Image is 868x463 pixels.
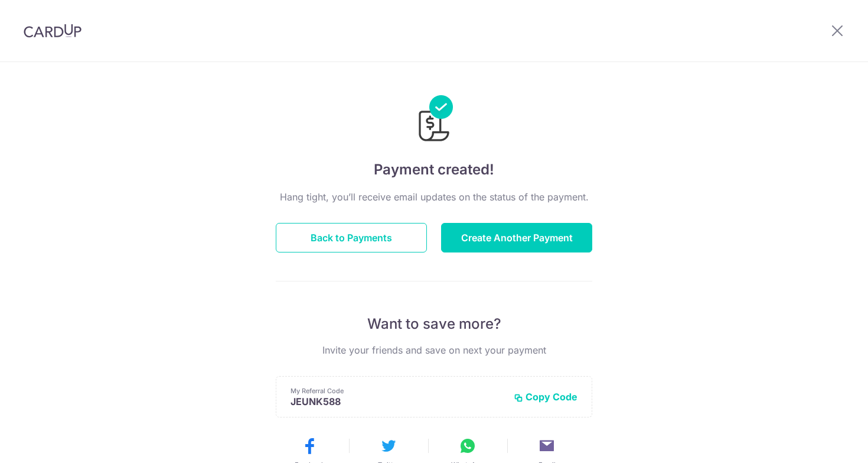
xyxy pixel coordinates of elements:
[415,95,453,145] img: Payments
[514,391,577,403] button: Copy Code
[276,223,427,252] button: Back to Payments
[276,159,592,180] h4: Payment created!
[276,315,592,334] p: Want to save more?
[276,190,592,204] p: Hang tight, you’ll receive email updates on the status of the payment.
[291,396,504,407] p: JEUNK588
[276,343,592,357] p: Invite your friends and save on next your payment
[24,24,81,38] img: CardUp
[291,386,504,396] p: My Referral Code
[441,223,592,252] button: Create Another Payment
